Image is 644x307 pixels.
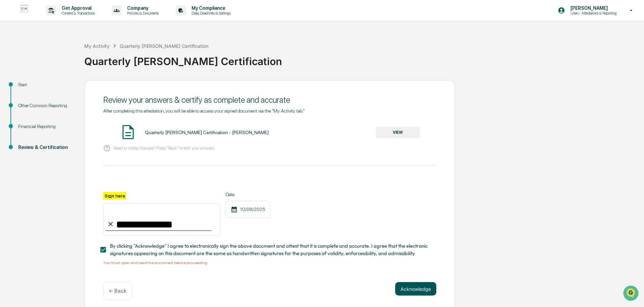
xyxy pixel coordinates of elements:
img: logo [16,5,32,16]
div: 🖐️ [7,86,12,91]
p: Policies & Documents [122,11,162,16]
p: Get Approval [56,5,98,11]
a: 🗄️Attestations [46,82,86,94]
div: Start new chat [23,52,111,58]
span: After completing this attestation, you will be able to access your signed document via the "My Ac... [103,108,305,114]
div: 10/08/2025 [226,201,270,218]
p: My Compliance [186,5,234,11]
p: Need to make changes? Press "Back" to edit your answers [113,146,214,151]
div: My Activity [84,43,110,49]
div: Financial Reporting [18,123,74,130]
a: 🔎Data Lookup [4,95,45,107]
button: Acknowledge [395,282,436,296]
iframe: Open customer support [622,285,641,303]
button: VIEW [376,127,420,138]
div: 🗄️ [49,86,54,91]
img: 1746055101610-c473b297-6a78-478c-a979-82029cc54cd1 [7,52,19,64]
div: Quarterly [PERSON_NAME] Certification [120,43,208,49]
span: By clicking "Acknowledge" I agree to electronically sign the above document and attest that it is... [110,242,431,257]
p: [PERSON_NAME] [565,5,620,11]
span: Attestations [56,85,84,92]
a: 🖐️Preclearance [4,82,46,94]
div: Other Common Reporting [18,102,74,109]
img: Document Icon [120,124,137,141]
div: 🔎 [7,98,12,104]
p: Company [122,5,162,11]
span: Data Lookup [13,98,42,104]
p: Data, Deadlines & Settings [186,11,234,16]
p: Content & Transactions [56,11,98,16]
p: Users - Attestations & Reporting [565,11,620,16]
div: Quarterly [PERSON_NAME] Certification [84,50,641,67]
label: Sign here [103,192,126,199]
button: Start new chat [115,54,123,62]
div: Start [18,81,74,88]
div: You must open and read the document before proceeding. [103,260,436,265]
div: Review your answers & certify as complete and accurate [103,95,436,105]
label: Date [226,192,270,197]
p: ← Back [109,288,126,294]
a: Powered byPylon [48,114,82,119]
div: Quarterly [PERSON_NAME] Certification - [PERSON_NAME] [145,130,269,135]
span: Preclearance [13,85,43,92]
div: We're available if you need us! [23,58,85,64]
div: Review & Certification [18,144,74,151]
p: How can we help? [7,14,123,25]
span: Pylon [67,114,82,119]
